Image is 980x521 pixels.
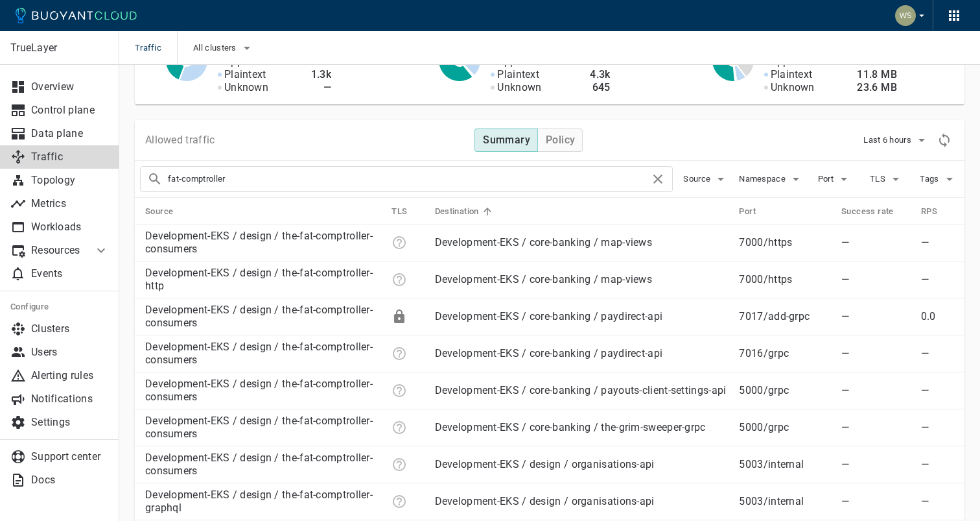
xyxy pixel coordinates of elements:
span: TLS [391,206,424,217]
p: Plaintext [771,68,813,81]
a: Development-EKS / design / the-fat-comptroller-consumers [145,415,373,440]
p: — [841,347,911,360]
p: — [921,458,954,471]
p: 0.0 [921,310,954,323]
p: Allowed traffic [145,134,215,147]
button: Namespace [739,169,804,189]
a: Development-EKS / core-banking / map-views [435,273,653,285]
p: 5000 / grpc [739,421,831,434]
div: Unknown [391,272,407,287]
p: 7016 / grpc [739,347,831,360]
p: Resources [31,244,83,257]
p: — [841,236,911,249]
span: TLS [870,174,888,184]
a: Development-EKS / design / the-fat-comptroller-graphql [145,489,373,514]
p: Plaintext [497,68,539,81]
div: Unknown [391,494,407,509]
h5: Port [739,206,756,217]
p: — [921,421,954,434]
button: Summary [474,128,538,152]
span: Source [145,206,190,217]
a: Development-EKS / design / the-fat-comptroller-consumers [145,452,373,477]
p: 5000 / grpc [739,384,831,397]
h4: 4.3k [584,68,611,81]
p: Events [31,267,109,280]
h5: TLS [391,206,407,217]
span: Port [739,206,773,217]
h4: 1.3k [311,68,332,81]
p: — [921,495,954,508]
span: RPS [921,206,954,217]
p: — [921,236,954,249]
p: Clusters [31,322,109,335]
p: — [841,421,911,434]
p: — [841,458,911,471]
span: Tags [920,174,941,184]
input: Search [168,170,650,188]
button: Last 6 hours [863,130,929,150]
button: Policy [537,128,583,152]
div: Unknown [391,235,407,250]
h5: Success rate [841,206,894,217]
p: 5003 / internal [739,495,831,508]
span: Destination [435,206,496,217]
p: 7000 / https [739,273,831,286]
a: Development-EKS / design / the-fat-comptroller-consumers [145,378,373,403]
p: — [921,384,954,397]
span: Source [683,174,713,184]
p: — [841,495,911,508]
p: Workloads [31,221,109,234]
p: Topology [31,174,109,187]
a: Development-EKS / design / the-fat-comptroller-consumers [145,304,373,329]
div: Unknown [391,457,407,472]
h4: Policy [546,134,575,147]
div: Unknown [391,383,407,398]
p: Support center [31,450,109,463]
h4: 23.6 MB [857,81,897,94]
h5: RPS [921,206,937,217]
p: — [841,273,911,286]
a: Development-EKS / design / the-fat-comptroller-http [145,267,373,292]
span: Success rate [841,206,911,217]
p: TrueLayer [10,42,108,55]
button: Tags [918,169,959,189]
p: Overview [31,80,109,93]
a: Development-EKS / core-banking / payouts-client-settings-api [435,384,727,396]
div: Unknown [391,346,407,361]
button: Source [683,169,729,189]
p: Notifications [31,393,109,406]
p: Data plane [31,127,109,140]
h4: 645 [584,81,611,94]
a: Development-EKS / design / organisations-api [435,495,655,507]
button: Port [814,169,856,189]
p: — [841,310,911,323]
a: Development-EKS / core-banking / paydirect-api [435,310,663,322]
h5: Configure [10,302,109,312]
h4: — [311,81,332,94]
p: — [921,347,954,360]
button: All clusters [193,38,255,58]
h4: 11.8 MB [857,68,897,81]
p: Docs [31,474,109,487]
p: Unknown [497,81,541,94]
p: — [841,384,911,397]
div: Unknown [391,420,407,435]
p: 7000 / https [739,236,831,249]
p: Settings [31,416,109,429]
a: Development-EKS / design / the-fat-comptroller-consumers [145,230,373,255]
p: Traffic [31,151,109,164]
a: Development-EKS / design / the-fat-comptroller-consumers [145,341,373,366]
p: Unknown [224,81,268,94]
a: Development-EKS / core-banking / paydirect-api [435,347,663,359]
p: 7017 / add-grpc [739,310,831,323]
h5: Source [145,206,173,217]
p: Control plane [31,104,109,117]
span: Namespace [739,174,788,184]
div: Refresh metrics [935,130,954,150]
span: Traffic [135,31,177,65]
p: 5003 / internal [739,458,831,471]
p: — [921,273,954,286]
a: Development-EKS / core-banking / map-views [435,236,653,248]
h5: Destination [435,206,479,217]
a: Development-EKS / core-banking / the-grim-sweeper-grpc [435,421,706,433]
